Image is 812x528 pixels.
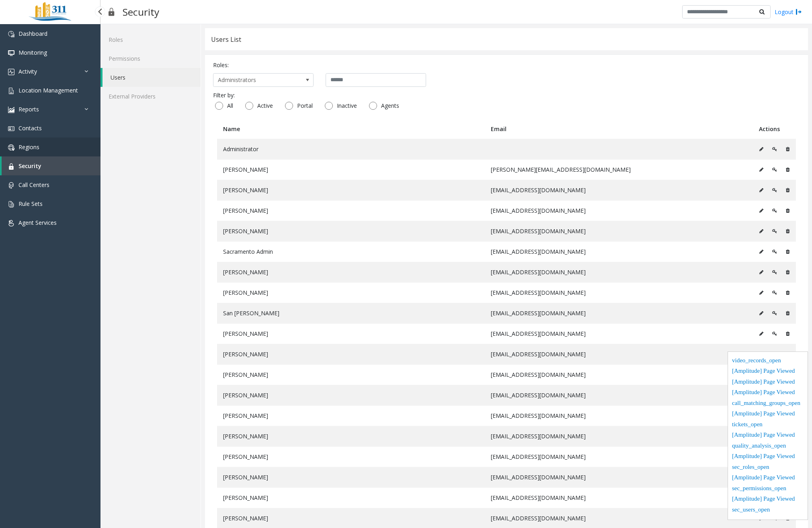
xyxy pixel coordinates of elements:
[213,74,293,86] span: Administrators
[217,426,485,446] td: [PERSON_NAME]
[732,473,804,484] div: [Amplitude] Page Viewed
[732,452,804,462] div: [Amplitude] Page Viewed
[213,91,800,99] div: Filter by:
[732,505,804,516] div: sec_users_open
[2,156,100,175] a: Security
[8,50,14,56] img: 'icon'
[18,68,37,75] span: Activity
[217,487,485,508] td: [PERSON_NAME]
[377,102,403,110] span: Agents
[18,200,43,208] span: Rule Sets
[732,494,804,505] div: [Amplitude] Page Viewed
[217,405,485,426] td: [PERSON_NAME]
[103,68,201,87] a: Users
[333,102,361,110] span: Inactive
[732,420,804,431] div: tickets_open
[732,399,804,409] div: call_matching_groups_open
[100,30,201,49] a: Roles
[217,119,485,139] th: Name
[285,102,293,110] input: Portal
[217,364,485,385] td: [PERSON_NAME]
[485,467,753,487] td: [EMAIL_ADDRESS][DOMAIN_NAME]
[485,323,753,344] td: [EMAIL_ADDRESS][DOMAIN_NAME]
[485,119,753,139] th: Email
[217,344,485,364] td: [PERSON_NAME]
[217,200,485,221] td: [PERSON_NAME]
[8,69,14,75] img: 'icon'
[732,441,804,452] div: quality_analysis_open
[732,388,804,399] div: [Amplitude] Page Viewed
[215,102,223,110] input: All
[217,180,485,200] td: [PERSON_NAME]
[100,49,201,68] a: Permissions
[223,102,237,110] span: All
[217,385,485,405] td: [PERSON_NAME]
[18,30,47,37] span: Dashboard
[732,366,804,377] div: [Amplitude] Page Viewed
[217,139,485,159] td: Administrator
[325,102,333,110] input: Inactive
[119,2,163,22] h3: Security
[8,31,14,37] img: 'icon'
[18,124,42,132] span: Contacts
[211,34,241,45] div: Users List
[8,107,14,113] img: 'icon'
[485,426,753,446] td: [EMAIL_ADDRESS][DOMAIN_NAME]
[485,385,753,405] td: [EMAIL_ADDRESS][DOMAIN_NAME]
[217,467,485,487] td: [PERSON_NAME]
[293,102,317,110] span: Portal
[485,221,753,241] td: [EMAIL_ADDRESS][DOMAIN_NAME]
[18,49,47,56] span: Monitoring
[18,181,49,189] span: Call Centers
[485,159,753,180] td: [PERSON_NAME][EMAIL_ADDRESS][DOMAIN_NAME]
[8,182,14,189] img: 'icon'
[217,282,485,303] td: [PERSON_NAME]
[485,344,753,364] td: [EMAIL_ADDRESS][DOMAIN_NAME]
[217,446,485,467] td: [PERSON_NAME]
[369,102,377,110] input: Agents
[732,430,804,441] div: [Amplitude] Page Viewed
[217,241,485,262] td: Sacramento Admin
[217,303,485,323] td: San [PERSON_NAME]
[109,2,115,22] img: pageIcon
[8,201,14,208] img: 'icon'
[8,88,14,94] img: 'icon'
[485,241,753,262] td: [EMAIL_ADDRESS][DOMAIN_NAME]
[732,377,804,388] div: [Amplitude] Page Viewed
[245,102,253,110] input: Active
[485,303,753,323] td: [EMAIL_ADDRESS][DOMAIN_NAME]
[100,87,201,106] a: External Providers
[732,356,804,367] div: video_records_open
[217,323,485,344] td: [PERSON_NAME]
[18,219,57,226] span: Agent Services
[18,86,78,94] span: Location Management
[8,220,14,226] img: 'icon'
[732,409,804,420] div: [Amplitude] Page Viewed
[732,484,804,495] div: sec_permissions_open
[217,221,485,241] td: [PERSON_NAME]
[217,262,485,282] td: [PERSON_NAME]
[485,364,753,385] td: [EMAIL_ADDRESS][DOMAIN_NAME]
[8,144,14,151] img: 'icon'
[18,162,41,170] span: Security
[485,487,753,508] td: [EMAIL_ADDRESS][DOMAIN_NAME]
[485,200,753,221] td: [EMAIL_ADDRESS][DOMAIN_NAME]
[753,119,796,139] th: Actions
[8,163,14,170] img: 'icon'
[485,180,753,200] td: [EMAIL_ADDRESS][DOMAIN_NAME]
[18,143,39,151] span: Regions
[253,102,277,110] span: Active
[485,282,753,303] td: [EMAIL_ADDRESS][DOMAIN_NAME]
[732,462,804,473] div: sec_roles_open
[8,125,14,132] img: 'icon'
[485,405,753,426] td: [EMAIL_ADDRESS][DOMAIN_NAME]
[18,105,39,113] span: Reports
[775,8,802,16] a: Logout
[485,446,753,467] td: [EMAIL_ADDRESS][DOMAIN_NAME]
[217,159,485,180] td: [PERSON_NAME]
[796,8,802,16] img: logout
[213,61,800,69] div: Roles:
[485,262,753,282] td: [EMAIL_ADDRESS][DOMAIN_NAME]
